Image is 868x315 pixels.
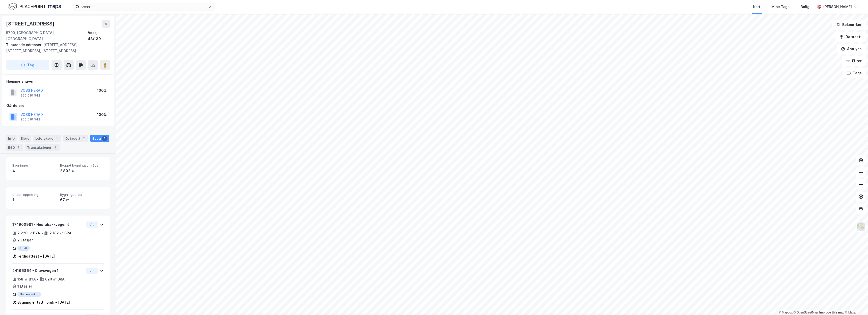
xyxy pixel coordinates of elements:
[60,163,104,168] span: Bygget bygningsområde
[17,237,33,243] div: 2 Etasjer
[832,20,866,30] button: Bokmerker
[97,87,107,93] div: 100%
[90,135,109,142] div: Bygg
[49,230,71,236] div: 2 182 ㎡ BRA
[86,268,98,274] button: Vis
[771,4,790,10] div: Mine Tags
[6,135,17,142] div: Info
[6,42,106,54] div: [STREET_ADDRESS], [STREET_ADDRESS], [STREET_ADDRESS]
[6,43,43,47] span: Tilhørende adresser:
[6,103,110,109] div: Gårdeiere
[20,93,40,98] div: 960 510 542
[17,276,36,282] div: 158 ㎡ BYA
[794,311,818,314] a: OpenStreetMap
[6,144,23,151] div: ESG
[20,117,40,121] div: 960 510 542
[63,135,88,142] div: Datasett
[753,4,760,10] div: Kart
[856,222,866,232] img: Z
[17,283,32,289] div: 1 Etasjer
[835,32,866,42] button: Datasett
[88,30,110,42] div: Voss, 48/139
[17,230,40,236] div: 2 220 ㎡ BYA
[12,197,56,203] div: 1
[25,144,60,151] div: Transaksjoner
[6,30,88,42] div: 5700, [GEOGRAPHIC_DATA], [GEOGRAPHIC_DATA]
[843,291,868,315] iframe: Chat Widget
[843,291,868,315] div: Kontrollprogram for chat
[823,4,852,10] div: [PERSON_NAME]
[842,56,866,66] button: Filter
[16,145,21,150] div: 2
[837,44,866,54] button: Analyse
[12,168,56,174] div: 4
[81,136,86,141] div: 2
[819,311,844,314] a: Improve this map
[12,222,84,228] div: 174900981 - Hestabakkvegen 5
[801,4,809,10] div: Bolig
[6,60,49,70] button: Tag
[12,163,56,168] span: Bygninger
[33,135,61,142] div: Leietakere
[45,276,65,282] div: 620 ㎡ BRA
[17,253,55,259] div: Ferdigattest - [DATE]
[12,268,84,274] div: 24166864 - Olavsvegen 1
[60,168,104,174] div: 2 802 ㎡
[8,2,61,11] img: logo.f888ab2527a4732fd821a326f86c7f29.svg
[52,145,58,150] div: 1
[86,222,98,228] button: Vis
[12,193,56,197] span: Under oppføring
[17,299,70,305] div: Bygning er tatt i bruk - [DATE]
[19,135,31,142] div: Eiere
[843,68,866,78] button: Tags
[60,193,104,197] span: Bygningsareal
[41,231,43,235] div: •
[60,197,104,203] div: 67 ㎡
[779,311,793,314] a: Mapbox
[97,112,107,118] div: 100%
[6,78,110,84] div: Hjemmelshaver
[79,3,208,11] input: Søk på adresse, matrikkel, gårdeiere, leietakere eller personer
[37,277,39,281] div: •
[102,136,107,141] div: 5
[54,136,59,141] div: 1
[6,20,56,28] div: [STREET_ADDRESS]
